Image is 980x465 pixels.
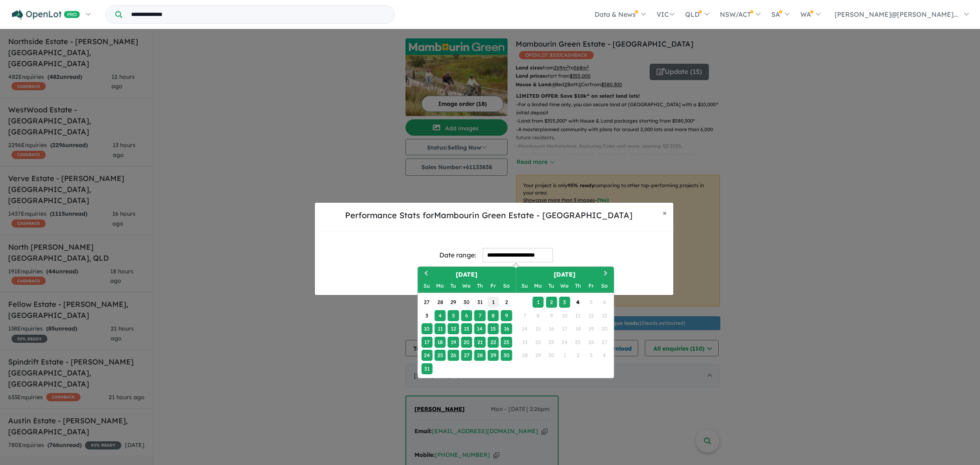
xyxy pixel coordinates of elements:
[501,297,512,308] div: Choose Saturday, August 2nd, 2025
[474,297,486,308] div: Choose Thursday, July 31st, 2025
[519,350,530,361] div: Not available Sunday, September 28th, 2025
[559,310,570,321] div: Not available Wednesday, September 10th, 2025
[572,323,584,334] div: Not available Thursday, September 18th, 2025
[434,297,445,308] div: Choose Monday, July 28th, 2025
[421,323,432,334] div: Choose Sunday, August 10th, 2025
[474,310,486,321] div: Choose Thursday, August 7th, 2025
[461,280,472,291] div: Wednesday
[488,280,499,291] div: Friday
[599,350,610,361] div: Not available Saturday, October 4th, 2025
[599,323,610,334] div: Not available Saturday, September 20th, 2025
[474,280,486,291] div: Thursday
[532,310,543,321] div: Not available Monday, September 8th, 2025
[421,350,432,361] div: Choose Sunday, August 24th, 2025
[599,297,610,308] div: Not available Saturday, September 6th, 2025
[600,268,613,281] button: Next Month
[663,208,667,217] span: ×
[488,323,499,334] div: Choose Friday, August 15th, 2025
[474,323,486,334] div: Choose Thursday, August 14th, 2025
[586,280,597,291] div: Friday
[419,268,432,281] button: Previous Month
[546,337,557,348] div: Not available Tuesday, September 23rd, 2025
[559,297,570,308] div: Choose Wednesday, September 3rd, 2025
[434,310,445,321] div: Choose Monday, August 4th, 2025
[421,337,432,348] div: Choose Sunday, August 17th, 2025
[572,280,584,291] div: Thursday
[461,310,472,321] div: Choose Wednesday, August 6th, 2025
[124,6,393,23] input: Try estate name, suburb, builder or developer
[474,337,486,348] div: Choose Thursday, August 21st, 2025
[488,297,499,308] div: Choose Friday, August 1st, 2025
[501,323,512,334] div: Choose Saturday, August 16th, 2025
[488,310,499,321] div: Choose Friday, August 8th, 2025
[546,297,557,308] div: Choose Tuesday, September 2nd, 2025
[501,337,512,348] div: Choose Saturday, August 23rd, 2025
[434,350,445,361] div: Choose Monday, August 25th, 2025
[12,10,80,20] img: Openlot PRO Logo White
[559,280,570,291] div: Wednesday
[546,310,557,321] div: Not available Tuesday, September 9th, 2025
[532,280,543,291] div: Monday
[519,337,530,348] div: Not available Sunday, September 21st, 2025
[421,310,432,321] div: Choose Sunday, August 3rd, 2025
[434,280,445,291] div: Monday
[448,310,459,321] div: Choose Tuesday, August 5th, 2025
[559,323,570,334] div: Not available Wednesday, September 17th, 2025
[501,350,512,361] div: Choose Saturday, August 30th, 2025
[461,323,472,334] div: Choose Wednesday, August 13th, 2025
[532,337,543,348] div: Not available Monday, September 22nd, 2025
[835,10,958,18] span: [PERSON_NAME]@[PERSON_NAME]...
[572,310,584,321] div: Not available Thursday, September 11th, 2025
[448,297,459,308] div: Choose Tuesday, July 29th, 2025
[434,337,445,348] div: Choose Monday, August 18th, 2025
[461,297,472,308] div: Choose Wednesday, July 30th, 2025
[586,297,597,308] div: Not available Friday, September 5th, 2025
[418,270,516,279] h2: [DATE]
[501,280,512,291] div: Saturday
[532,297,543,308] div: Choose Monday, September 1st, 2025
[572,350,584,361] div: Not available Thursday, October 2nd, 2025
[516,270,614,279] h2: [DATE]
[434,323,445,334] div: Choose Monday, August 11th, 2025
[586,350,597,361] div: Not available Friday, October 3rd, 2025
[559,350,570,361] div: Not available Wednesday, October 1st, 2025
[439,250,476,261] div: Date range:
[532,350,543,361] div: Not available Monday, September 29th, 2025
[488,337,499,348] div: Choose Friday, August 22nd, 2025
[599,280,610,291] div: Saturday
[518,296,611,362] div: Month September, 2025
[519,280,530,291] div: Sunday
[532,323,543,334] div: Not available Monday, September 15th, 2025
[586,323,597,334] div: Not available Friday, September 19th, 2025
[421,297,432,308] div: Choose Sunday, July 27th, 2025
[572,297,584,308] div: Choose Thursday, September 4th, 2025
[474,350,486,361] div: Choose Thursday, August 28th, 2025
[546,323,557,334] div: Not available Tuesday, September 16th, 2025
[420,296,513,376] div: Month August, 2025
[519,323,530,334] div: Not available Sunday, September 14th, 2025
[586,337,597,348] div: Not available Friday, September 26th, 2025
[586,310,597,321] div: Not available Friday, September 12th, 2025
[448,280,459,291] div: Tuesday
[488,350,499,361] div: Choose Friday, August 29th, 2025
[599,337,610,348] div: Not available Saturday, September 27th, 2025
[421,363,432,374] div: Choose Sunday, August 31st, 2025
[448,323,459,334] div: Choose Tuesday, August 12th, 2025
[572,337,584,348] div: Not available Thursday, September 25th, 2025
[546,280,557,291] div: Tuesday
[599,310,610,321] div: Not available Saturday, September 13th, 2025
[519,310,530,321] div: Not available Sunday, September 7th, 2025
[421,280,432,291] div: Sunday
[417,266,614,378] div: Choose Date
[559,337,570,348] div: Not available Wednesday, September 24th, 2025
[321,209,656,221] h5: Performance Stats for Mambourin Green Estate - [GEOGRAPHIC_DATA]
[448,350,459,361] div: Choose Tuesday, August 26th, 2025
[501,310,512,321] div: Choose Saturday, August 9th, 2025
[546,350,557,361] div: Not available Tuesday, September 30th, 2025
[448,337,459,348] div: Choose Tuesday, August 19th, 2025
[461,337,472,348] div: Choose Wednesday, August 20th, 2025
[461,350,472,361] div: Choose Wednesday, August 27th, 2025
